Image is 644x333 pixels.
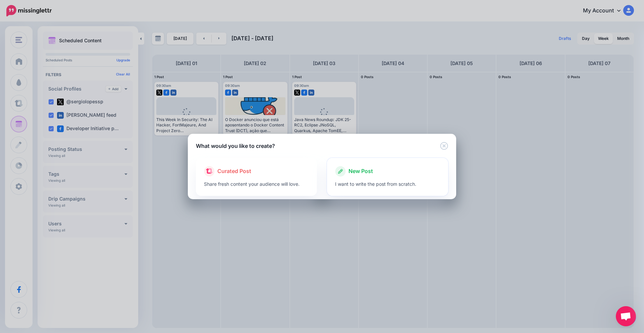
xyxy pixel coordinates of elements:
[348,167,373,176] span: New Post
[217,167,251,176] span: Curated Post
[335,180,440,188] p: I want to write the post from scratch.
[196,142,275,150] h5: What would you like to create?
[206,168,213,174] img: curate.png
[440,142,448,150] button: Close
[204,180,309,188] p: Share fresh content your audience will love.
